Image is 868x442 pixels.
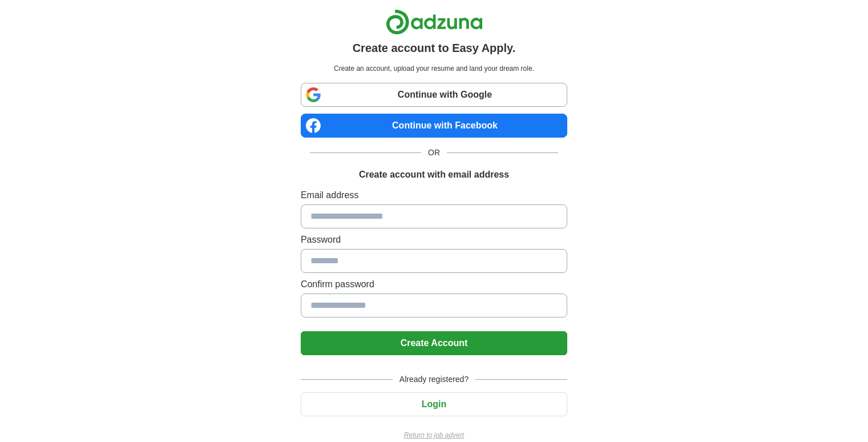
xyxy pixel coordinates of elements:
a: Continue with Google [301,83,567,107]
label: Confirm password [301,278,567,291]
label: Email address [301,188,567,202]
h1: Create account to Easy Apply. [353,39,516,57]
a: Continue with Facebook [301,114,567,138]
h1: Create account with email address [359,168,509,182]
span: Already registered? [393,373,475,385]
a: Login [301,399,567,409]
button: Create Account [301,331,567,355]
button: Login [301,392,567,416]
p: Create an account, upload your resume and land your dream role. [303,63,565,74]
label: Password [301,233,567,247]
span: OR [421,147,447,159]
a: Return to job advert [301,430,567,440]
img: Adzuna logo [386,9,483,35]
